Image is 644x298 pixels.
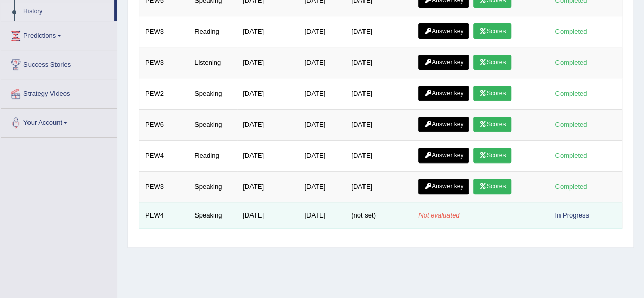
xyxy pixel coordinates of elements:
[418,148,469,163] a: Answer key
[346,172,413,203] td: [DATE]
[139,141,189,172] td: PEW4
[139,78,189,110] td: PEW2
[346,78,413,110] td: [DATE]
[551,57,591,68] div: Completed
[139,172,189,203] td: PEW3
[237,203,299,229] td: [DATE]
[299,203,346,229] td: [DATE]
[237,78,299,110] td: [DATE]
[418,211,459,219] em: Not evaluated
[189,16,237,47] td: Reading
[139,16,189,47] td: PEW3
[299,172,346,203] td: [DATE]
[473,23,511,39] a: Scores
[237,16,299,47] td: [DATE]
[1,109,117,134] a: Your Account
[551,210,593,221] div: In Progress
[473,148,511,163] a: Scores
[1,21,117,47] a: Predictions
[189,110,237,141] td: Speaking
[551,119,591,130] div: Completed
[551,181,591,192] div: Completed
[346,141,413,172] td: [DATE]
[351,211,376,219] span: (not set)
[418,179,469,194] a: Answer key
[1,50,117,76] a: Success Stories
[418,23,469,39] a: Answer key
[139,47,189,78] td: PEW3
[139,110,189,141] td: PEW6
[299,16,346,47] td: [DATE]
[1,79,117,105] a: Strategy Videos
[189,47,237,78] td: Listening
[551,88,591,99] div: Completed
[299,141,346,172] td: [DATE]
[418,86,469,101] a: Answer key
[237,172,299,203] td: [DATE]
[473,86,511,101] a: Scores
[139,203,189,229] td: PEW4
[237,110,299,141] td: [DATE]
[418,117,469,132] a: Answer key
[346,16,413,47] td: [DATE]
[237,141,299,172] td: [DATE]
[189,141,237,172] td: Reading
[19,3,114,21] a: History
[189,172,237,203] td: Speaking
[551,26,591,37] div: Completed
[473,117,511,132] a: Scores
[418,55,469,70] a: Answer key
[299,78,346,110] td: [DATE]
[551,150,591,161] div: Completed
[237,47,299,78] td: [DATE]
[299,47,346,78] td: [DATE]
[473,55,511,70] a: Scores
[299,110,346,141] td: [DATE]
[346,110,413,141] td: [DATE]
[189,203,237,229] td: Speaking
[346,47,413,78] td: [DATE]
[189,78,237,110] td: Speaking
[473,179,511,194] a: Scores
